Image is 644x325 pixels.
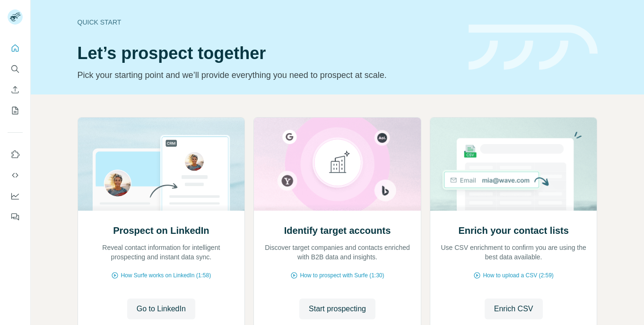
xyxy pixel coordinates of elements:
button: Start prospecting [299,299,375,319]
span: How Surfe works on LinkedIn (1:58) [121,271,211,280]
span: How to upload a CSV (2:59) [483,271,553,280]
button: Use Surfe API [8,167,23,184]
button: Use Surfe on LinkedIn [8,146,23,163]
button: Enrich CSV [485,299,543,319]
img: Enrich your contact lists [430,118,598,211]
button: Enrich CSV [8,81,23,98]
span: Start prospecting [309,303,366,315]
img: Identify target accounts [253,118,421,211]
h1: Let’s prospect together [78,44,457,63]
button: Search [8,60,23,77]
button: Go to LinkedIn [127,299,195,319]
p: Discover target companies and contacts enriched with B2B data and insights. [263,243,411,262]
h2: Enrich your contact lists [458,224,568,237]
p: Pick your starting point and we’ll provide everything you need to prospect at scale. [78,68,457,82]
h2: Prospect on LinkedIn [113,224,209,237]
h2: Identify target accounts [284,224,391,237]
button: Feedback [8,208,23,225]
span: How to prospect with Surfe (1:30) [300,271,384,280]
p: Use CSV enrichment to confirm you are using the best data available. [440,243,588,262]
div: Quick start [78,17,457,27]
p: Reveal contact information for intelligent prospecting and instant data sync. [87,243,235,262]
img: banner [469,25,598,70]
span: Enrich CSV [494,303,533,315]
button: Dashboard [8,188,23,205]
span: Go to LinkedIn [137,303,186,315]
button: My lists [8,102,23,119]
img: Prospect on LinkedIn [78,118,245,211]
button: Quick start [8,40,23,57]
